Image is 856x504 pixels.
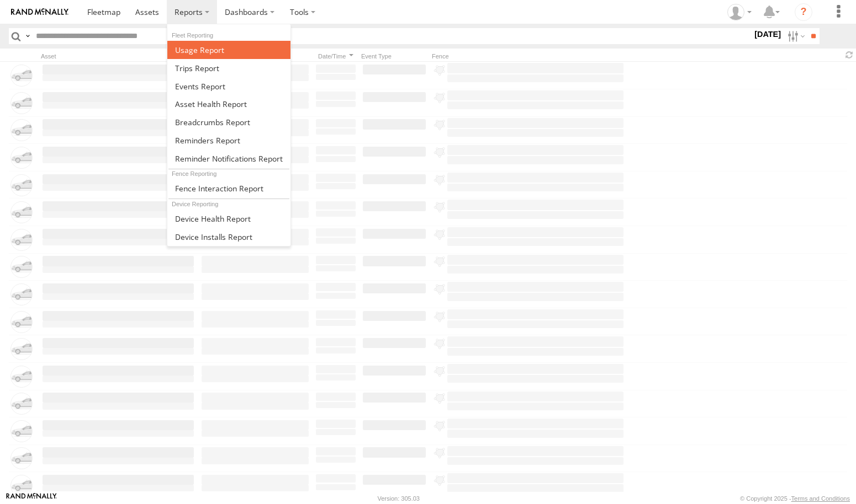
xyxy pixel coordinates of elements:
[315,52,357,60] div: Click to Sort
[23,28,32,44] label: Search Query
[791,495,850,502] a: Terms and Conditions
[723,4,755,20] div: Ajay Jain
[432,52,625,60] div: Fence
[167,149,290,168] a: Service Reminder Notifications Report
[167,77,290,95] a: Full Events Report
[167,131,290,149] a: Reminders Report
[740,495,850,502] div: © Copyright 2025 -
[6,493,57,504] a: Visit our Website
[361,52,427,60] div: Event Type
[378,495,420,502] div: Version: 305.03
[167,210,290,228] a: Device Health Report
[843,50,856,60] span: Refresh
[11,8,68,16] img: rand-logo.svg
[41,52,195,60] div: Asset
[795,3,812,21] i: ?
[167,95,290,113] a: Asset Health Report
[167,113,290,131] a: Breadcrumbs Report
[167,59,290,77] a: Trips Report
[783,28,807,44] label: Search Filter Options
[167,41,290,59] a: Usage Report
[167,228,290,246] a: Device Installs Report
[167,179,290,197] a: Fence Interaction Report
[752,28,783,40] label: [DATE]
